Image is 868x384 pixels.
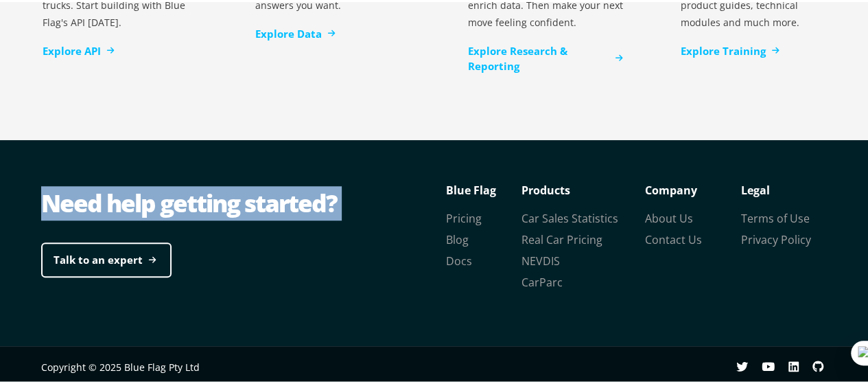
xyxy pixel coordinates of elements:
[762,359,788,372] a: youtube
[788,359,812,372] a: linkedin
[521,178,645,199] p: Products
[446,230,469,245] a: Blog
[741,230,811,245] a: Privacy Policy
[468,41,623,72] a: Explore Research & Reporting
[41,184,439,218] div: Need help getting started?
[645,209,693,224] a: About Us
[741,178,837,199] p: Legal
[521,251,560,267] a: NEVDIS
[255,24,336,40] a: Explore Data
[812,359,837,372] a: github
[446,209,482,224] a: Pricing
[521,273,563,288] a: CarParc
[446,251,472,267] a: Docs
[521,209,618,224] a: Car Sales Statistics
[41,359,200,372] span: Copyright © 2025 Blue Flag Pty Ltd
[521,230,602,245] a: Real Car Pricing
[645,178,741,199] p: Company
[41,240,172,275] a: Talk to an expert
[741,209,810,224] a: Terms of Use
[446,178,521,199] p: Blue Flag
[43,41,115,57] a: Explore API
[736,359,762,372] a: Twitter
[645,230,702,245] a: Contact Us
[681,41,779,57] a: Explore Training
